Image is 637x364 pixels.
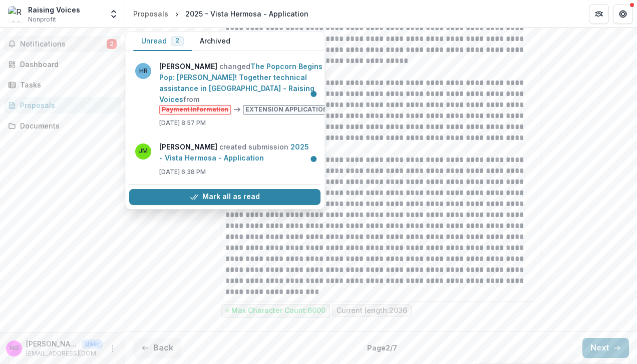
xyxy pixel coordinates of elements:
button: Open entity switcher [107,4,121,24]
div: Dashboard [20,59,113,69]
p: Page 2 / 7 [367,342,397,353]
div: 2025 - Vista Hermosa - Application [185,8,308,19]
button: Get Help [613,4,633,24]
button: Notifications2 [4,36,121,52]
div: Raising Voices [28,4,80,15]
span: 2 [175,37,179,44]
a: Proposals [4,97,121,113]
nav: breadcrumb [129,6,312,21]
a: Documents [4,117,121,134]
a: Tasks [4,76,121,93]
div: Tasks [20,79,113,90]
p: Current length: 2036 [337,306,407,315]
button: More [107,342,119,354]
button: Back [133,338,181,358]
a: 2025 - Vista Hermosa - Application [159,142,309,162]
span: Notifications [20,40,107,48]
button: Mark all as read [129,189,321,205]
div: Proposals [133,8,168,19]
span: Nonprofit [28,15,56,24]
button: Partners [589,4,609,24]
p: created submission [159,141,314,163]
p: [PERSON_NAME] [26,338,78,349]
div: Proposals [20,100,113,110]
button: Unread [133,31,192,51]
p: User [82,339,103,348]
p: changed from [159,61,335,114]
p: [EMAIL_ADDRESS][DOMAIN_NAME] [26,349,103,358]
a: Dashboard [4,56,121,72]
a: The Popcorn Begins to Pop: [PERSON_NAME]! Together technical assistance in [GEOGRAPHIC_DATA] - Ra... [159,62,332,103]
button: Archived [192,31,238,51]
span: 2 [107,39,117,49]
p: Max Character Count: 6000 [231,306,326,315]
img: Raising Voices [8,6,24,22]
div: Natsnet Ghebrebrhan [10,345,19,351]
a: Proposals [129,6,172,21]
div: Documents [20,120,113,131]
button: Next [582,338,629,358]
